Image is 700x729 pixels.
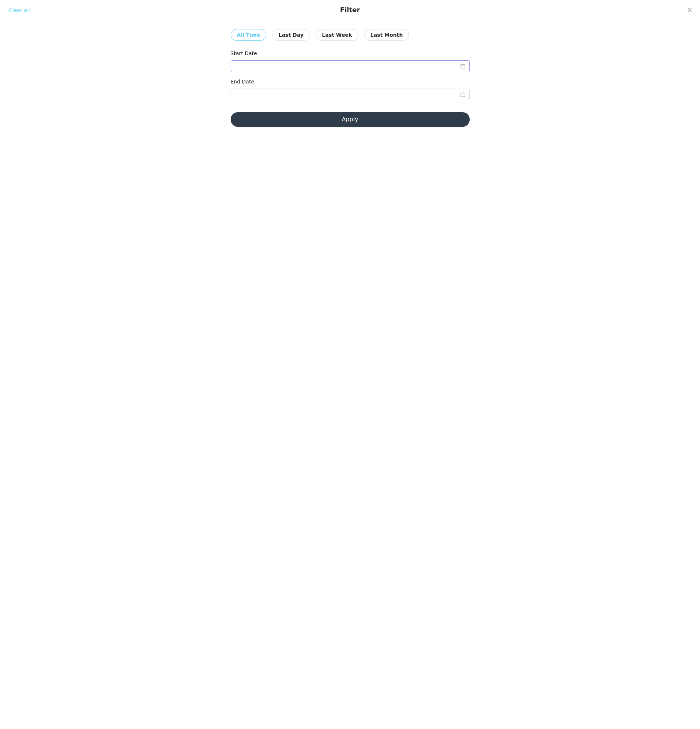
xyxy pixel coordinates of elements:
i: icon: close [687,7,693,13]
div: Filter [340,6,360,14]
i: icon: calendar [460,64,465,69]
label: Start Date [231,50,257,56]
i: icon: calendar [460,92,465,97]
button: Last Month [364,29,409,41]
button: Apply [231,112,470,127]
div: Clear all [9,7,30,14]
button: All Time [231,29,267,41]
button: Last Week [316,29,358,41]
label: End Date [231,79,255,85]
button: Last Day [272,29,310,41]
